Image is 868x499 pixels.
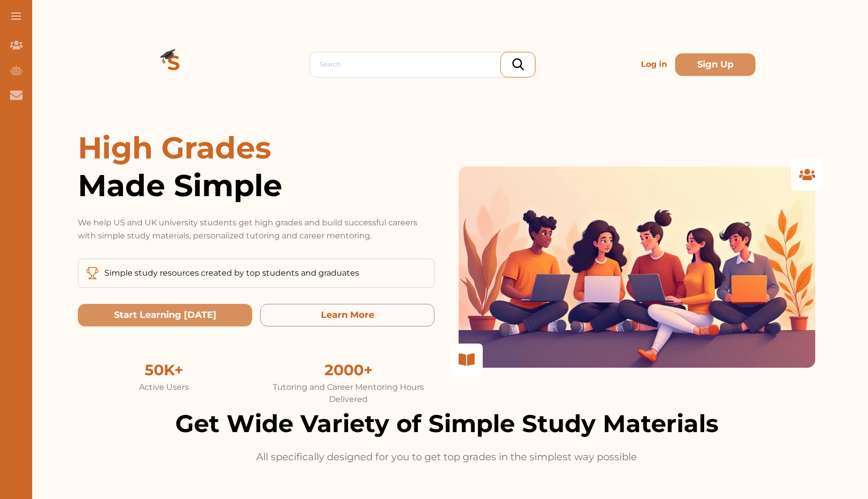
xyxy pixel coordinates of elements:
[78,405,815,442] h2: Get Wide Variety of Simple Study Materials
[260,304,435,326] button: Learn More
[262,381,435,405] div: Tutoring and Career Mentoring Hours Delivered
[675,53,755,76] button: Sign Up
[637,54,671,74] p: Log in
[138,28,210,101] img: Logo
[78,167,435,204] span: Made Simple
[254,450,639,464] p: All specifically designed for you to get top grades in the simplest way possible
[104,267,359,279] p: Simple study resources created by top students and graduates
[262,359,435,381] div: 2000+
[78,359,250,381] div: 50K+
[78,216,435,242] p: We help US and UK university students get high grades and build successful careers with simple st...
[78,304,252,326] button: Start Learning Today
[78,129,271,166] span: High Grades
[512,58,524,70] img: search_icon
[78,381,250,393] div: Active Users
